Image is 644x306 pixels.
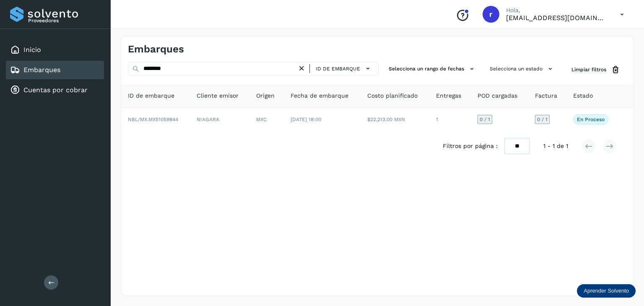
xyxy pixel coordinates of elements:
[23,46,41,54] a: Inicio
[316,65,360,73] span: ID de embarque
[23,66,60,74] a: Embarques
[573,91,593,100] span: Estado
[506,7,607,14] p: Hola,
[385,62,480,76] button: Selecciona un rango de fechas
[197,91,239,100] span: Cliente emisor
[249,108,284,131] td: MXC
[256,91,275,100] span: Origen
[480,117,490,122] span: 0 / 1
[313,62,375,75] button: ID de embarque
[190,108,249,131] td: NIAGARA
[128,43,184,55] h4: Embarques
[361,108,429,131] td: $22,213.00 MXN
[577,284,636,298] div: Aprender Solvento
[291,117,321,122] span: [DATE] 18:00
[23,86,88,94] a: Cuentas por cobrar
[6,81,104,99] div: Cuentas por cobrar
[6,41,104,59] div: Inicio
[577,117,605,122] p: En proceso
[367,91,418,100] span: Costo planificado
[543,142,568,150] span: 1 - 1 de 1
[291,91,348,100] span: Fecha de embarque
[571,66,606,73] span: Limpiar filtros
[429,108,471,131] td: 1
[535,91,557,100] span: Factura
[486,62,558,76] button: Selecciona un estado
[28,18,101,23] p: Proveedores
[584,288,629,294] p: Aprender Solvento
[436,91,461,100] span: Entregas
[565,62,627,78] button: Limpiar filtros
[6,61,104,79] div: Embarques
[478,91,517,100] span: POD cargadas
[443,142,498,150] span: Filtros por página :
[128,91,174,100] span: ID de embarque
[506,14,607,22] p: romanreyes@tumsa.com.mx
[128,117,178,122] span: NBL/MX.MX51059844
[537,117,548,122] span: 0 / 1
